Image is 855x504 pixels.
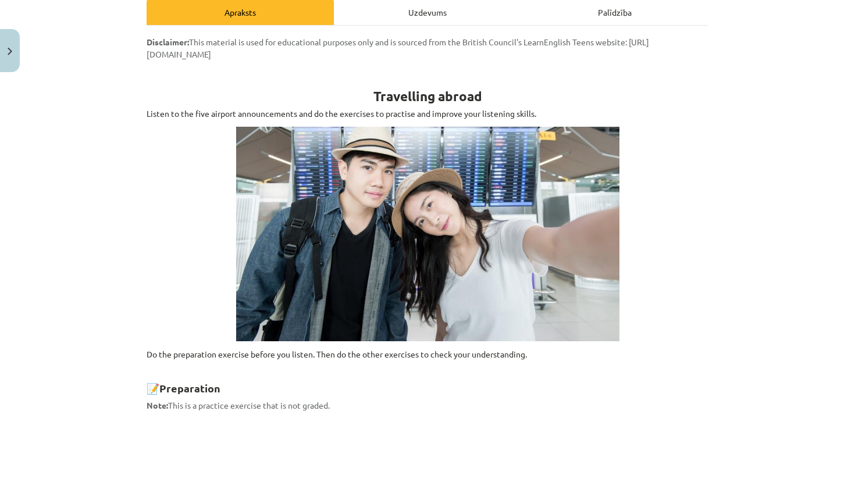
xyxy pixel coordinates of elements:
p: Do the preparation exercise before you listen. Then do the other exercises to check your understa... [147,348,708,360]
h2: 📝 [147,367,708,396]
span: This is a practice exercise that is not graded. [147,400,330,410]
strong: Disclaimer: [147,37,189,47]
strong: Note: [147,400,168,410]
span: This material is used for educational purposes only and is sourced from the British Council's Lea... [147,37,649,59]
strong: Travelling abroad [373,88,482,105]
img: icon-close-lesson-0947bae3869378f0d4975bcd49f059093ad1ed9edebbc8119c70593378902aed.svg [8,48,12,55]
strong: Preparation [159,381,220,395]
p: Listen to the five airport announcements and do the exercises to practise and improve your listen... [147,108,708,120]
